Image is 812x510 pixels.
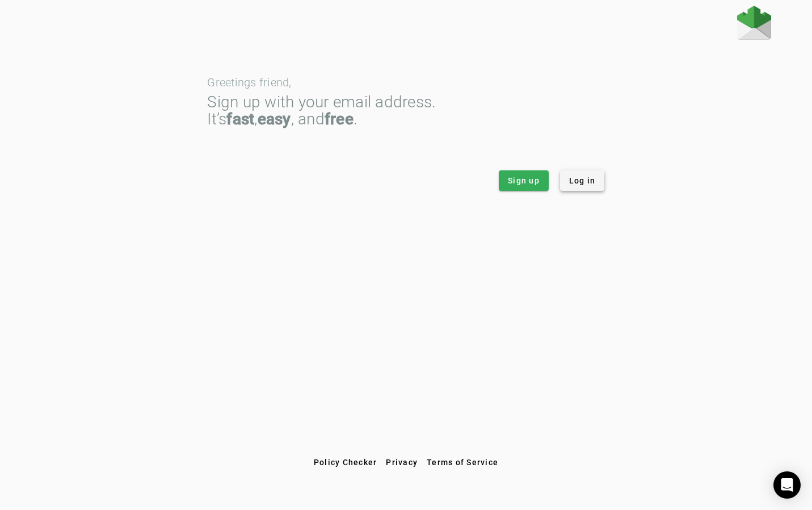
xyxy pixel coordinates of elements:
[325,110,354,128] strong: free
[381,452,422,473] button: Privacy
[508,175,540,186] span: Sign up
[314,458,377,467] span: Policy Checker
[309,452,382,473] button: Policy Checker
[226,110,254,128] strong: fast
[427,458,498,467] span: Terms of Service
[560,170,605,191] button: Log in
[422,452,503,473] button: Terms of Service
[207,77,604,88] div: Greetings friend,
[737,6,771,40] img: Fraudmarc Logo
[499,170,549,191] button: Sign up
[569,175,596,186] span: Log in
[258,110,291,128] strong: easy
[386,458,418,467] span: Privacy
[207,94,604,128] div: Sign up with your email address. It’s , , and .
[773,471,801,499] div: Open Intercom Messenger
